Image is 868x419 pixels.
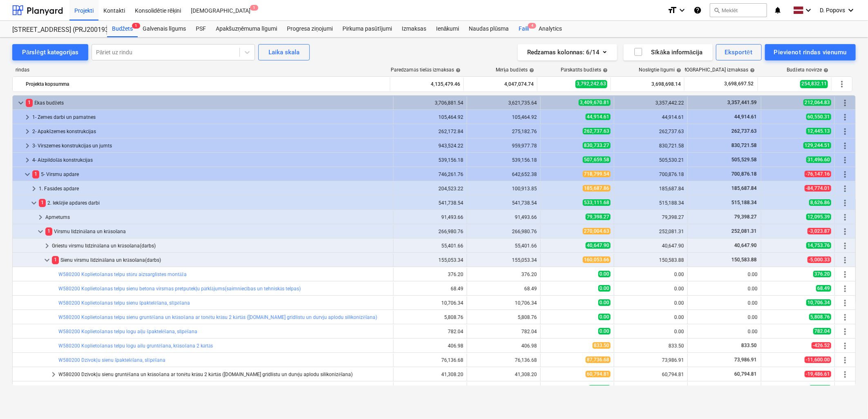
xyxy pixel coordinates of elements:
div: 700,876.18 [617,172,684,177]
a: W580200 Dzīvokļu sienu špaktelēšana, slīpēšana [58,357,166,363]
div: 376.20 [397,272,463,277]
span: 262,737.63 [583,128,611,134]
div: 1- Zemes darbi un pamatnes [32,111,390,124]
div: 73,986.91 [617,357,684,363]
span: keyboard_arrow_down [16,98,26,108]
div: 266,980.76 [397,229,463,234]
i: Zināšanu pamats [694,5,702,15]
div: 943,524.22 [397,143,463,149]
div: PSF [191,21,211,37]
span: 3,476.16 [588,385,611,392]
div: Naudas plūsma [464,21,514,37]
span: 4 [528,23,536,29]
span: 833.50 [593,342,611,349]
div: 55,401.66 [397,243,463,249]
span: 1 [45,227,52,235]
div: 3,357,442.22 [617,100,684,106]
span: 31,496.60 [806,156,831,163]
span: D. Popovs [820,7,845,13]
div: Apakšuzņēmuma līgumi [211,21,282,37]
iframe: Chat Widget [827,380,868,419]
span: Vairāk darbību [840,270,850,279]
span: 833.50 [740,343,758,348]
div: 76,136.68 [397,357,463,363]
a: Analytics [534,21,567,37]
i: keyboard_arrow_down [803,5,813,15]
span: 44,914.61 [586,114,611,120]
div: 40,647.90 [617,243,684,249]
a: W580200 Koplietošanas telpu stūru aizsarglīstes montāža [58,272,187,277]
div: 3- Virszemes konstrukcijas un jumts [32,139,390,152]
div: 0.00 [617,272,684,277]
div: 155,053.34 [470,257,537,263]
span: 782.04 [813,328,831,334]
span: Vairāk darbību [840,212,850,222]
div: 0.00 [691,314,758,320]
span: help [528,68,534,73]
div: Mērķa budžets [496,67,534,73]
div: 406.98 [470,343,537,349]
span: keyboard_arrow_right [49,370,58,379]
span: keyboard_arrow_right [22,155,32,165]
button: Eksportēt [716,44,762,60]
span: 0.00 [598,328,611,334]
div: 541,738.54 [397,200,463,206]
span: keyboard_arrow_right [22,112,32,122]
div: 5- Virsmu apdare [32,168,390,181]
span: 160,053.66 [583,256,611,263]
span: -3,023.87 [808,228,831,234]
a: W580200 Koplietošanas telpu sienu gruntēšana un krāsošana ar tonētu krāsu 2 kārtās ([DOMAIN_NAME]... [58,314,377,320]
span: 40,647.90 [734,243,758,248]
button: Laika skala [258,44,310,60]
div: 266,980.76 [470,229,537,234]
span: 533,111.68 [583,199,611,206]
a: Galvenais līgums [138,21,191,37]
span: search [714,7,720,13]
span: keyboard_arrow_right [22,127,32,136]
span: Vairāk darbību [840,255,850,265]
i: keyboard_arrow_down [846,5,856,15]
span: 79,398.27 [734,214,758,220]
div: 0.00 [691,272,758,277]
span: 60,550.31 [806,114,831,120]
span: -11,600.00 [805,357,831,363]
span: Vairāk darbību [840,184,850,194]
span: -84,774.01 [805,185,831,192]
div: 0.00 [617,314,684,320]
div: 91,493.66 [470,214,537,220]
div: 0.00 [617,329,684,334]
span: Vairāk darbību [840,112,850,122]
span: 0.00 [598,285,611,292]
a: Izmaksas [397,21,431,37]
div: 105,464.92 [397,114,463,120]
span: 270,004.63 [583,228,611,234]
div: 642,652.38 [470,172,537,177]
span: 505,529.58 [731,157,758,163]
span: 73,986.91 [734,357,758,363]
span: 12,445.13 [806,128,831,134]
span: 1 [32,170,39,178]
div: Sīkāka informācija [633,47,703,58]
span: 79,398.27 [586,214,611,220]
div: Pārskatīts budžets [561,67,608,73]
div: Noslēgtie līgumi [639,67,681,73]
span: 68.49 [816,285,831,292]
span: 12,095.39 [806,214,831,220]
span: Vairāk darbību [840,98,850,108]
div: Budžeta novirze [787,67,828,73]
span: keyboard_arrow_down [22,169,32,179]
a: Budžets1 [107,21,138,37]
span: 3,792,242.63 [575,80,607,88]
span: 129,244.51 [803,142,831,149]
span: keyboard_arrow_right [42,241,52,251]
div: 155,053.34 [397,257,463,263]
div: 105,464.92 [470,114,537,120]
span: 5,808.76 [809,314,831,320]
span: Vairāk darbību [840,127,850,136]
div: Virsmu līdzināšana un krāsošana [45,225,390,238]
a: W580200 Koplietošanas telpu logu ailu gruntēšana, krāsošana 2 kārtās [58,343,213,349]
div: Budžets [107,21,138,37]
span: help [601,68,608,73]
